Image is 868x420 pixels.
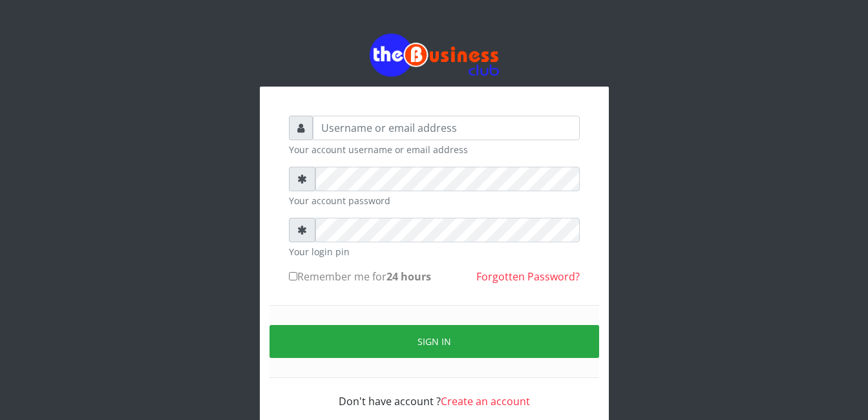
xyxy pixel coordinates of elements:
[313,116,580,140] input: Username or email address
[289,272,297,280] input: Remember me for24 hours
[289,194,580,207] small: Your account password
[289,269,431,284] label: Remember me for
[386,269,431,284] b: 24 hours
[476,269,580,284] a: Forgotten Password?
[441,394,530,408] a: Create an account
[289,143,580,156] small: Your account username or email address
[270,325,599,358] button: Sign in
[289,378,580,409] div: Don't have account ?
[289,245,580,258] small: Your login pin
